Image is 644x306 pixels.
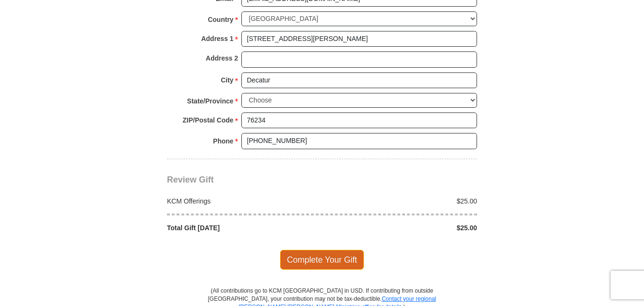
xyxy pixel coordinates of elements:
div: KCM Offerings [162,196,322,206]
div: $25.00 [322,223,482,233]
div: $25.00 [322,196,482,206]
strong: Phone [213,134,234,148]
span: Complete Your Gift [280,250,364,270]
strong: Address 2 [206,51,238,65]
div: Total Gift [DATE] [162,223,322,233]
strong: ZIP/Postal Code [183,113,234,127]
strong: City [221,73,233,87]
strong: Address 1 [201,32,234,45]
span: Review Gift [167,175,214,184]
strong: Country [208,13,234,26]
strong: State/Province [187,94,233,108]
